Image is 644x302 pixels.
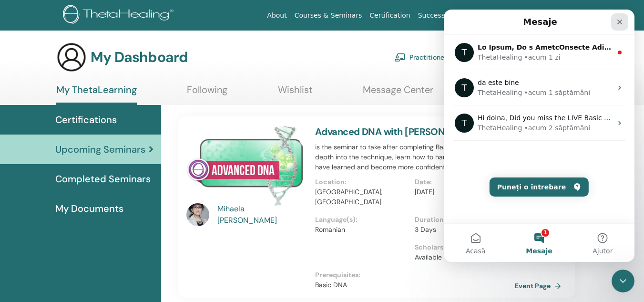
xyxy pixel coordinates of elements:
p: Romanian [315,225,409,235]
p: Language(s) : [315,215,409,225]
a: Advanced DNA with [PERSON_NAME] [315,125,482,138]
p: Scholarship : [415,242,509,252]
a: Practitioner Dashboard [394,47,483,68]
p: Date : [415,177,509,187]
a: Following [187,84,227,103]
span: My Documents [55,201,123,216]
p: Prerequisites : [315,270,515,280]
p: Duration : [415,215,509,225]
a: Mihaela [PERSON_NAME] [217,203,306,226]
p: Location : [315,177,409,187]
p: [DATE] [415,187,509,197]
span: Upcoming Seminars [55,142,145,156]
p: Available [415,252,509,262]
a: Event Page [515,279,565,293]
span: Certifications [55,113,117,127]
iframe: Intercom live chat [444,10,634,262]
img: default.jpg [186,203,209,226]
a: About [263,7,290,24]
p: Basic DNA [315,280,515,290]
a: Courses & Seminars [291,7,366,24]
p: is the seminar to take after completing Basic DNA. Go more in depth into the technique, learn how... [315,142,515,172]
p: [GEOGRAPHIC_DATA], [GEOGRAPHIC_DATA] [315,187,409,207]
img: Advanced DNA [186,126,304,206]
span: Completed Seminars [55,172,151,186]
a: Success Stories [414,7,474,24]
img: chalkboard-teacher.svg [394,53,406,62]
a: Message Center [363,84,433,103]
img: logo.png [63,5,177,26]
a: My ThetaLearning [56,84,137,105]
h3: My Dashboard [91,49,188,66]
a: Resources [474,7,516,24]
a: Store [516,7,541,24]
iframe: Intercom live chat [612,270,634,292]
a: Wishlist [278,84,313,103]
p: 3 Days [415,225,509,235]
img: generic-user-icon.jpg [56,42,87,73]
a: Certification [366,7,414,24]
